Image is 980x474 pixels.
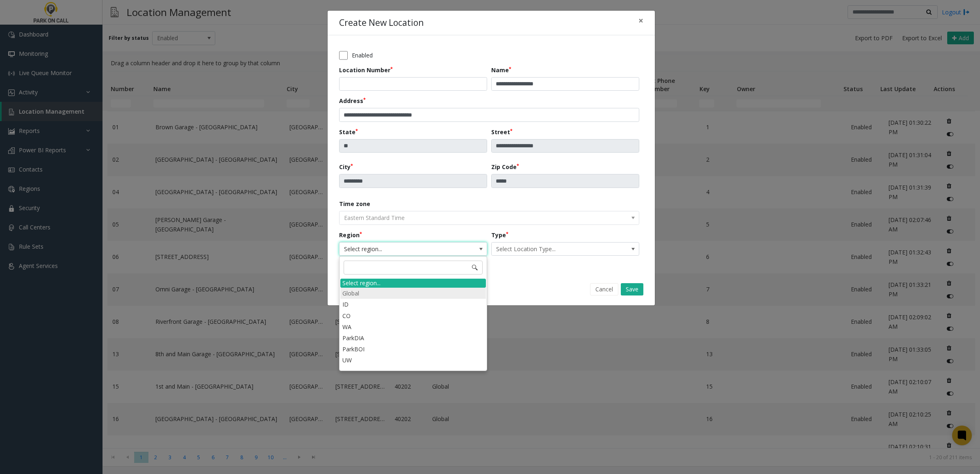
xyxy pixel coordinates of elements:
label: Region [339,231,362,239]
label: City [339,163,353,171]
li: UW [340,355,486,366]
li: Global [340,288,486,299]
span: Select Location Type... [492,243,609,256]
li: WA [340,321,486,332]
li: ParkDIA [340,332,486,343]
button: Cancel [590,283,618,295]
span: Select region... [340,243,457,256]
label: Zip Code [491,163,519,171]
div: Select region... [340,279,486,288]
label: Street [491,128,513,136]
button: Close [633,11,649,31]
li: ID [340,299,486,310]
h4: Create New Location [339,16,424,30]
button: Save [621,283,643,295]
label: Type [491,231,508,239]
label: Enabled [352,51,373,60]
span: × [638,15,643,26]
li: CoB [340,366,486,377]
li: ParkBOI [340,343,486,355]
label: Name [491,66,511,74]
label: Address [339,96,366,105]
label: Location Number [339,66,393,74]
label: Time zone [339,199,370,208]
label: State [339,128,358,136]
li: CO [340,310,486,321]
app-dropdown: The timezone is automatically set based on the address and cannot be edited. [339,213,639,221]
